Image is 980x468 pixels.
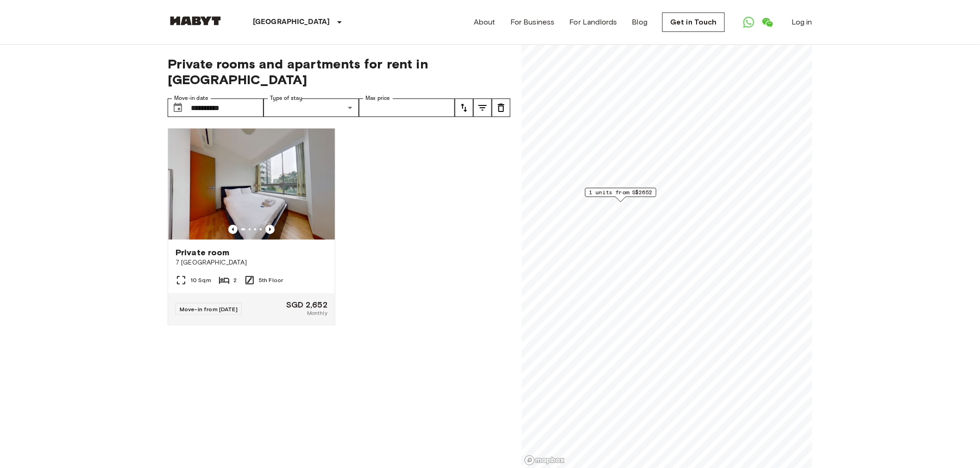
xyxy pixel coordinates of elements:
[307,309,327,317] span: Monthly
[174,94,208,102] label: Move-in date
[190,276,211,284] span: 10 Sqm
[492,99,510,117] button: tune
[792,17,812,28] a: Log in
[265,225,275,234] button: Previous image
[168,129,335,240] img: Marketing picture of unit SG-01-033-001-02
[168,56,510,87] span: Private rooms and apartments for rent in [GEOGRAPHIC_DATA]
[632,17,648,28] a: Blog
[473,99,492,117] button: tune
[662,12,725,32] a: Get in Touch
[168,16,223,25] img: Habyt
[758,13,777,31] a: Open WeChat
[168,128,335,325] a: Marketing picture of unit SG-01-033-001-02Previous imagePrevious imagePrivate room7 [GEOGRAPHIC_D...
[740,13,758,31] a: Open WhatsApp
[270,94,302,102] label: Type of stay
[169,99,187,117] button: Choose date, selected date is 1 Jan 2026
[589,188,652,197] span: 1 units from S$2652
[455,99,473,117] button: tune
[259,276,283,284] span: 5th Floor
[474,17,496,28] a: About
[228,225,238,234] button: Previous image
[180,306,238,313] span: Move-in from [DATE]
[287,301,327,309] span: SGD 2,652
[253,17,330,28] p: [GEOGRAPHIC_DATA]
[176,247,230,258] span: Private room
[510,17,555,28] a: For Business
[233,276,237,284] span: 2
[570,17,617,28] a: For Landlords
[585,188,656,202] div: Map marker
[365,94,390,102] label: Max price
[176,258,327,267] span: 7 [GEOGRAPHIC_DATA]
[524,455,565,466] a: Mapbox logo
